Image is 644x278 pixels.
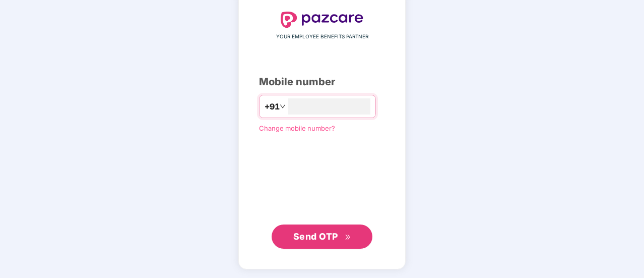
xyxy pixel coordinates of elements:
[259,74,385,90] div: Mobile number
[272,225,372,249] button: Send OTPdouble-right
[259,124,335,132] a: Change mobile number?
[265,100,280,113] span: +91
[281,12,363,28] img: logo
[280,103,286,109] span: down
[276,33,368,41] span: YOUR EMPLOYEE BENEFITS PARTNER
[293,231,338,242] span: Send OTP
[345,234,351,241] span: double-right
